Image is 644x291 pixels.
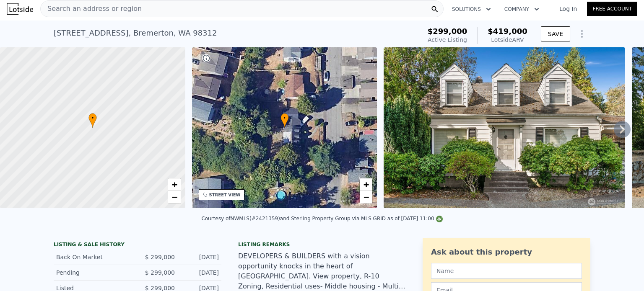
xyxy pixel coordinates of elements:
div: • [280,113,289,128]
a: Log In [549,5,587,13]
a: Zoom out [360,191,372,203]
img: Sale: 169667004 Parcel: 102167226 [384,47,625,208]
span: + [364,179,369,190]
span: $ 299,000 [145,269,175,276]
input: Name [431,263,582,279]
div: Back On Market [56,253,131,261]
img: NWMLS Logo [436,216,443,222]
div: Lotside ARV [488,36,527,44]
a: Zoom in [360,178,372,191]
span: + [171,179,177,190]
div: [STREET_ADDRESS] , Bremerton , WA 98312 [54,27,217,39]
span: • [88,114,97,122]
span: $419,000 [488,27,527,36]
div: [DATE] [182,253,219,261]
a: Zoom in [168,178,181,191]
button: Solutions [445,2,498,17]
div: • [88,113,97,128]
div: [DATE] [182,268,219,277]
a: Free Account [587,2,637,16]
div: LISTING & SALE HISTORY [54,241,221,250]
button: Show Options [574,26,590,42]
div: Ask about this property [431,246,582,258]
div: Listing remarks [238,241,406,248]
span: $299,000 [428,27,467,36]
div: STREET VIEW [209,192,241,198]
span: Search an address or region [41,4,142,14]
span: $ 299,000 [145,254,175,260]
span: − [171,192,177,202]
a: Zoom out [168,191,181,203]
button: Company [498,2,546,17]
span: − [364,192,369,202]
img: Lotside [7,3,33,15]
span: Active Listing [428,36,467,43]
span: • [280,114,289,122]
div: Courtesy of NWMLS (#2421359) and Sterling Property Group via MLS GRID as of [DATE] 11:00 [201,216,442,221]
div: Pending [56,268,131,277]
button: SAVE [541,26,570,41]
